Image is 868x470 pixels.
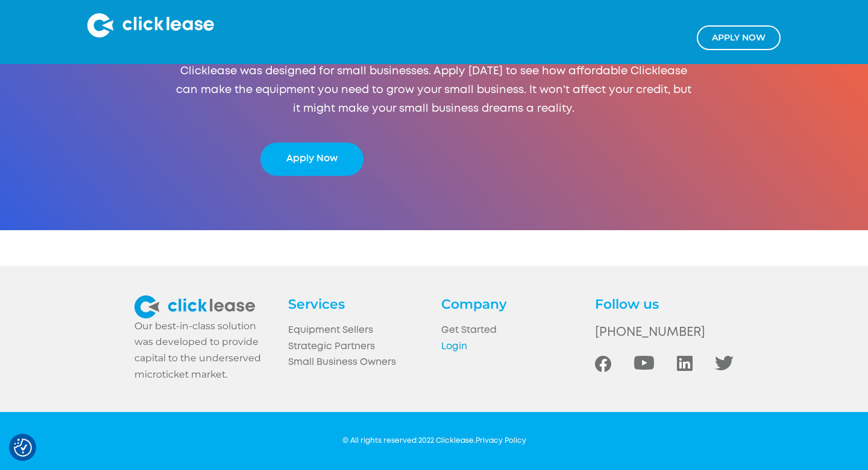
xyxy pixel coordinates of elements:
a: [PHONE_NUMBER] [595,323,734,344]
img: clickease logo [134,295,255,318]
a: Privacy Policy [476,437,526,444]
a: Small Business Owners [288,355,427,371]
img: LinkedIn Social Icon [677,356,693,371]
a: Apply Now [260,143,363,176]
img: Clicklease logo [87,13,214,37]
img: Youtube Social Icon [634,356,654,370]
a: Get Started [441,323,580,339]
a: Login [441,339,580,355]
h4: Follow us [595,295,734,313]
p: Clicklease was designed for small businesses. Apply [DATE] to see how affordable Clicklease can m... [174,62,694,119]
img: Facebook Social icon [595,356,611,372]
img: Twitter Social Icon [715,356,733,370]
div: Our best-in-class solution was developed to provide capital to the underserved microticket market. [134,318,273,382]
a: Apply NOw [697,25,781,50]
button: Consent Preferences [14,439,32,457]
h4: Services [288,295,427,313]
h4: Company [441,295,580,313]
img: Revisit consent button [14,439,32,457]
div: © All rights reserved 2022 Clicklease. [342,436,526,446]
a: Strategic Partners [288,339,427,355]
a: Equipment Sellers [288,323,427,339]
